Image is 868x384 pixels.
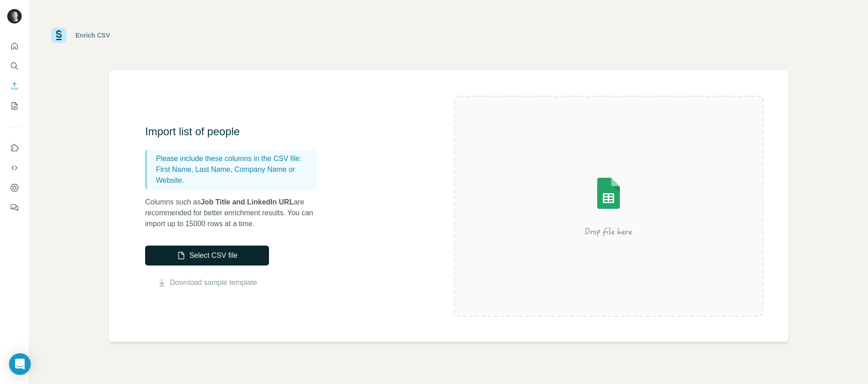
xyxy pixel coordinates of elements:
button: Search [7,58,22,74]
button: Select CSV file [145,246,269,265]
button: Use Surfe on LinkedIn [7,140,22,156]
span: Job Title and LinkedIn URL [201,198,294,206]
a: Download sample template [170,277,257,288]
button: Quick start [7,38,22,54]
button: Dashboard [7,180,22,196]
img: Avatar [7,9,22,24]
button: Download sample template [145,277,269,288]
div: Open Intercom Messenger [9,353,31,375]
p: Please include these columns in the CSV file: [156,153,313,164]
button: Feedback [7,199,22,216]
div: Enrich CSV [75,31,110,40]
img: Surfe Illustration - Drop file here or select below [527,152,690,261]
img: Surfe Logo [51,28,66,43]
p: Columns such as are recommended for better enrichment results. You can import up to 15000 rows at... [145,197,326,229]
button: Use Surfe API [7,160,22,176]
button: My lists [7,98,22,114]
p: First Name, Last Name, Company Name or Website. [156,164,313,186]
button: Enrich CSV [7,78,22,94]
h3: Import list of people [145,124,326,139]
